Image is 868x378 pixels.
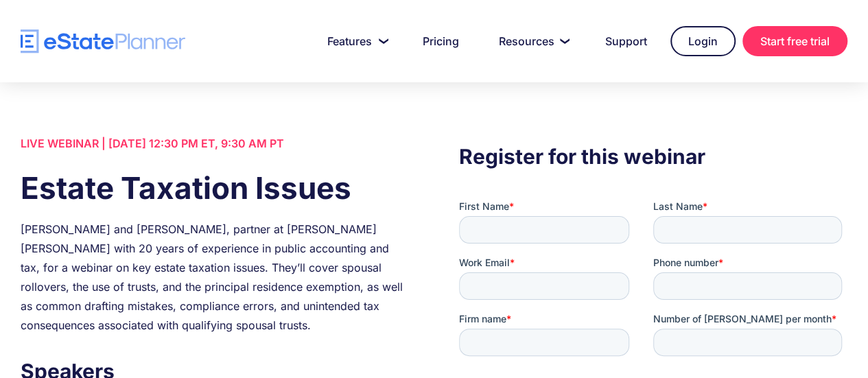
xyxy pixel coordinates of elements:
[589,27,664,55] a: Support
[406,27,476,55] a: Pricing
[21,29,185,54] a: home
[459,141,847,172] h3: Register for this webinar
[670,26,736,56] a: Login
[482,27,582,55] a: Resources
[311,27,399,55] a: Features
[21,167,409,209] h1: Estate Taxation Issues
[21,134,409,153] div: LIVE WEBINAR | [DATE] 12:30 PM ET, 9:30 AM PT
[742,26,847,56] a: Start free trial
[21,220,409,335] div: [PERSON_NAME] and [PERSON_NAME], partner at [PERSON_NAME] [PERSON_NAME] with 20 years of experien...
